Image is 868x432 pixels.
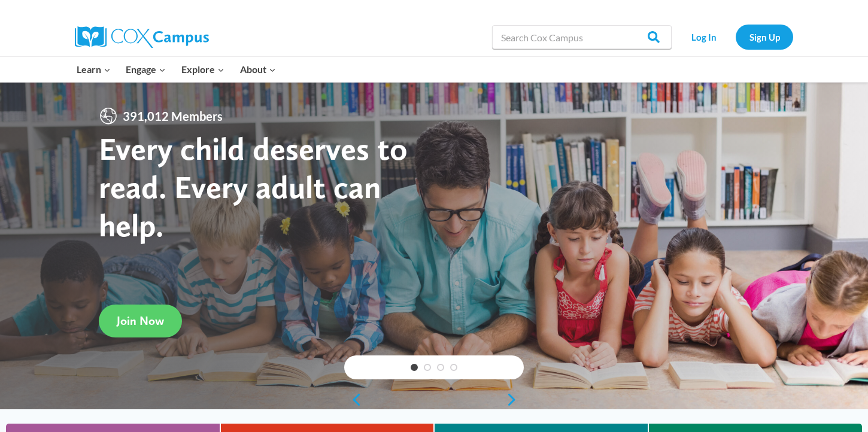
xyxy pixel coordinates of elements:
[678,25,793,49] nav: Secondary Navigation
[506,393,524,407] a: next
[181,62,224,77] span: Explore
[117,314,164,328] span: Join Now
[99,129,408,244] strong: Every child deserves to read. Every adult can help.
[437,364,444,371] a: 3
[99,305,182,337] a: Join Now
[678,25,730,49] a: Log In
[240,62,276,77] span: About
[126,62,166,77] span: Engage
[736,25,793,49] a: Sign Up
[492,25,672,49] input: Search Cox Campus
[344,393,362,407] a: previous
[75,26,209,48] img: Cox Campus
[77,62,111,77] span: Learn
[424,364,431,371] a: 2
[411,364,418,371] a: 1
[118,107,227,126] span: 391,012 Members
[450,364,457,371] a: 4
[344,388,524,412] div: content slider buttons
[69,57,283,82] nav: Primary Navigation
